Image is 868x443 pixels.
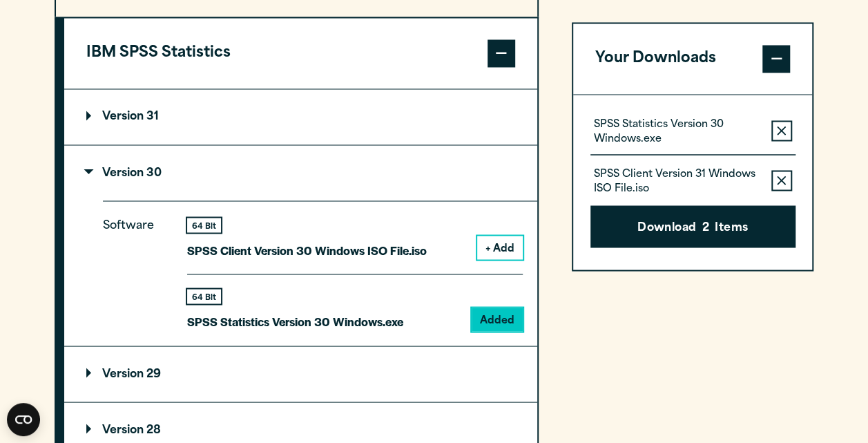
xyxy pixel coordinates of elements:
[573,94,813,270] div: Your Downloads
[594,118,760,146] p: SPSS Statistics Version 30 Windows.exe
[86,167,162,178] p: Version 30
[64,89,537,144] summary: Version 31
[187,240,427,260] p: SPSS Client Version 30 Windows ISO File.iso
[472,308,523,331] button: Added
[64,346,537,402] summary: Version 29
[86,424,161,435] p: Version 28
[86,368,161,379] p: Version 29
[7,403,40,436] button: Open CMP widget
[187,311,403,331] p: SPSS Statistics Version 30 Windows.exe
[103,216,165,320] p: Software
[573,23,813,94] button: Your Downloads
[594,168,760,196] p: SPSS Client Version 31 Windows ISO File.iso
[187,289,221,303] div: 64 Bit
[64,18,537,88] button: IBM SPSS Statistics
[590,205,795,248] button: Download2Items
[187,218,221,232] div: 64 Bit
[702,219,709,237] span: 2
[86,111,159,122] p: Version 31
[477,236,523,259] button: + Add
[64,145,537,200] summary: Version 30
